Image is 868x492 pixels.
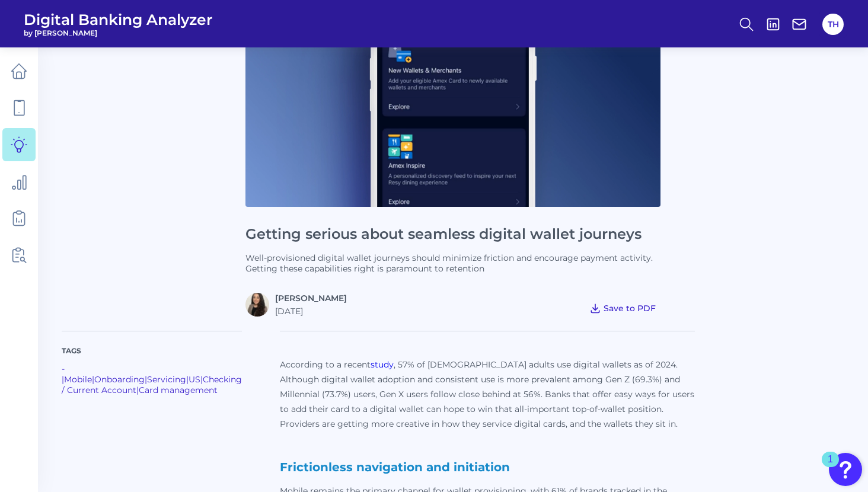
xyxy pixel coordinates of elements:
p: Well-provisioned digital wallet journeys should minimize friction and encourage payment activity.... [245,253,660,274]
button: Save to PDF [585,300,660,317]
a: US [189,374,200,385]
button: Open Resource Center, 1 new notification [829,453,862,486]
span: by [PERSON_NAME] [24,28,213,37]
img: Image.jpg [245,293,269,317]
span: Digital Banking Analyzer [24,11,213,28]
a: Onboarding [94,374,145,385]
a: Checking / Current Account [62,374,242,395]
a: [PERSON_NAME] [275,293,347,303]
span: | [200,374,203,385]
a: Mobile [64,374,92,385]
a: Card management [139,385,218,395]
span: Save to PDF [604,303,656,314]
button: TH [822,14,844,35]
a: study [371,359,394,370]
span: - [62,363,65,374]
p: According to a recent , 57% of [DEMOGRAPHIC_DATA] adults use digital wallets as of 2024. Although... [280,357,695,432]
span: | [136,385,139,395]
div: 1 [828,459,833,475]
a: Servicing [147,374,186,385]
span: | [145,374,147,385]
h1: Getting serious about seamless digital wallet journeys [245,226,660,243]
span: | [62,374,64,385]
div: [DATE] [275,306,347,317]
p: Tags [62,346,242,356]
span: | [92,374,94,385]
span: | [186,374,189,385]
strong: Frictionless navigation and initiation [280,460,510,474]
